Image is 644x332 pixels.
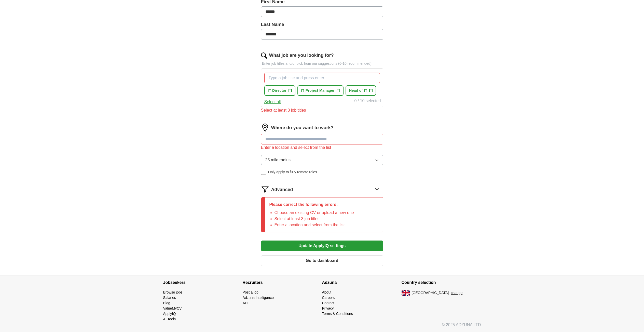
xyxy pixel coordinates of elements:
[322,306,334,310] a: Privacy
[349,88,367,93] span: Head of IT
[412,290,449,296] span: [GEOGRAPHIC_DATA]
[159,322,485,332] div: © 2025 ADZUNA LTD
[322,312,353,316] a: Terms & Conditions
[268,169,317,175] span: Only apply to fully remote roles
[261,61,383,66] p: Enter job titles and/or pick from our suggestions (6-10 recommended)
[261,52,267,59] img: search.png
[261,144,383,151] div: Enter a location and select from the list
[268,88,287,93] span: IT Director
[265,157,291,163] span: 25 mile radius
[243,301,249,305] a: API
[243,290,258,294] a: Post a job
[261,255,383,266] button: Go to dashboard
[261,170,266,175] input: Only apply to fully remote roles
[271,124,334,131] label: Where do you want to work?
[264,99,281,105] button: Select all
[163,312,176,316] a: ApplyIQ
[264,73,380,83] input: Type a job title and press enter
[163,306,182,310] a: ValueMyCV
[261,107,383,113] div: Select at least 3 job titles
[402,275,481,290] h4: Country selection
[322,301,334,305] a: Contact
[275,210,354,216] li: Choose an existing CV or upload a new one
[163,317,176,321] a: AI Tools
[275,222,354,228] li: Enter a location and select from the list
[322,290,332,294] a: About
[271,186,293,193] span: Advanced
[163,296,176,300] a: Salaries
[261,185,269,193] img: filter
[261,21,383,28] label: Last Name
[346,85,376,96] button: Head of IT
[354,98,381,105] div: 0 / 10 selected
[402,290,410,296] img: UK flag
[269,52,334,59] label: What job are you looking for?
[297,85,344,96] button: IT Project Manager
[264,85,296,96] button: IT Director
[163,290,183,294] a: Browse jobs
[301,88,335,93] span: IT Project Manager
[322,296,335,300] a: Careers
[451,290,462,296] button: change
[163,301,170,305] a: Blog
[261,241,383,251] button: Update ApplyIQ settings
[243,296,274,300] a: Adzuna Intelligence
[269,202,354,208] p: Please correct the following errors:
[275,216,354,222] li: Select at least 3 job titles
[261,124,269,132] img: location.png
[261,155,383,165] button: 25 mile radius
